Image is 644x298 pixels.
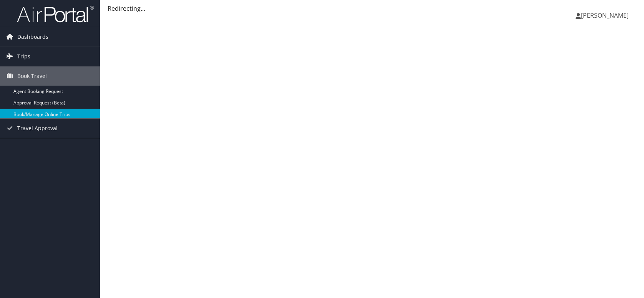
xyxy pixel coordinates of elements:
a: [PERSON_NAME] [576,4,636,27]
div: Redirecting... [108,4,636,13]
img: airportal-logo.png [17,5,94,23]
span: Dashboards [17,27,48,46]
span: Book Travel [17,66,47,86]
span: [PERSON_NAME] [581,11,629,20]
span: Trips [17,47,30,66]
span: Travel Approval [17,119,58,138]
